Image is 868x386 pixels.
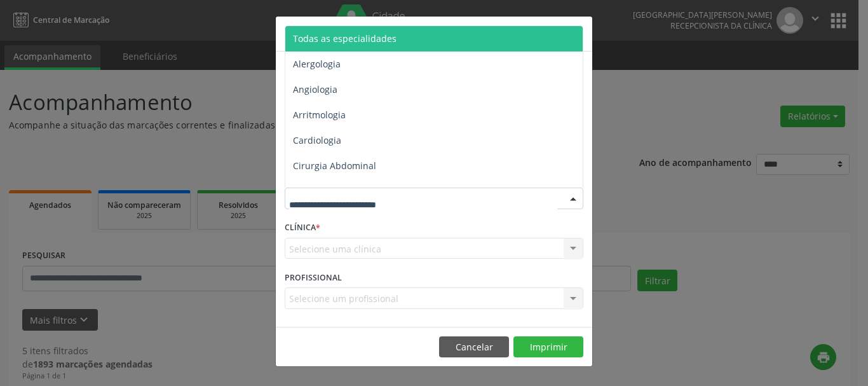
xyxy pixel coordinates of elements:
label: PROFISSIONAL [285,268,342,287]
span: Angiologia [293,83,337,95]
span: Cirurgia Bariatrica [293,185,371,197]
h5: Relatório de agendamentos [285,25,430,42]
span: Cirurgia Abdominal [293,160,376,172]
span: Cardiologia [293,134,341,146]
button: Cancelar [439,336,509,358]
button: Close [567,17,592,48]
span: Todas as especialidades [293,32,397,45]
span: Alergologia [293,58,341,70]
span: Arritmologia [293,109,346,121]
button: Imprimir [513,336,583,358]
label: CLÍNICA [285,218,320,238]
